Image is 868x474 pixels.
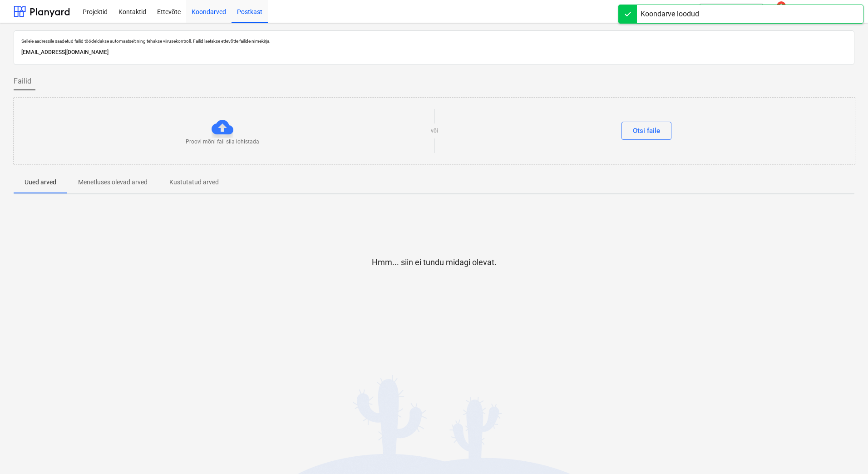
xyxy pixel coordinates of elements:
div: Proovi mõni fail siia lohistadavõiOtsi faile [14,98,855,164]
div: Koondarve loodud [641,9,699,20]
p: Proovi mõni fail siia lohistada [186,138,259,146]
p: [EMAIL_ADDRESS][DOMAIN_NAME] [21,48,847,57]
span: Failid [14,76,31,87]
p: Uued arved [25,178,56,187]
iframe: Chat Widget [823,430,868,474]
div: Otsi faile [633,125,660,137]
p: Kustutatud arved [169,178,219,187]
p: Sellele aadressile saadetud failid töödeldakse automaatselt ning tehakse viirusekontroll. Failid ... [21,38,847,44]
button: Otsi faile [621,122,671,140]
p: Hmm... siin ei tundu midagi olevat. [372,257,497,268]
p: või [431,127,438,135]
p: Menetluses olevad arved [78,178,148,187]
